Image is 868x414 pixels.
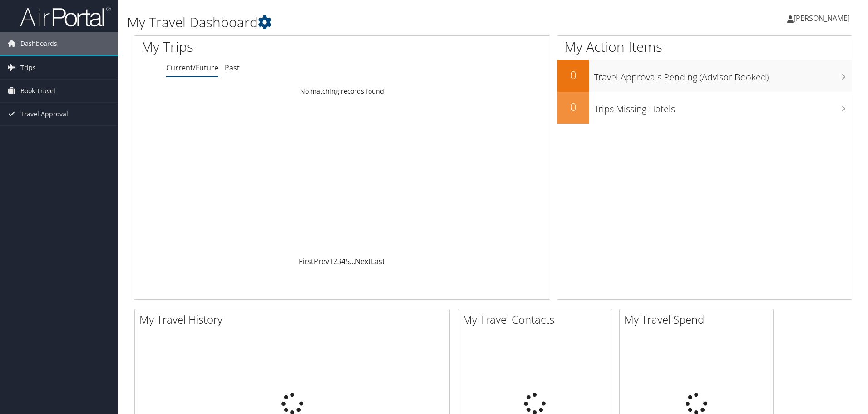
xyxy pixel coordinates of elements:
a: Last [371,256,385,266]
h2: My Travel Spend [624,312,773,327]
a: 1 [329,256,333,266]
a: 5 [345,256,350,266]
a: Next [355,256,371,266]
a: Current/Future [166,63,218,73]
span: Dashboards [20,32,57,55]
a: 2 [333,256,337,266]
a: Prev [314,256,329,266]
span: Trips [20,56,36,79]
h3: Travel Approvals Pending (Advisor Booked) [594,66,852,84]
h2: 0 [557,67,589,83]
a: 0Trips Missing Hotels [557,92,852,124]
a: First [299,256,314,266]
span: Travel Approval [20,103,68,125]
span: Book Travel [20,80,55,102]
h1: My Travel Dashboard [127,13,615,32]
td: No matching records found [134,83,550,100]
a: Past [225,63,240,73]
h2: My Travel Contacts [463,312,612,327]
span: [PERSON_NAME] [794,13,850,23]
h2: My Travel History [139,312,449,327]
h1: My Trips [141,37,370,56]
span: … [350,256,355,266]
h2: 0 [557,99,589,115]
a: 4 [341,256,345,266]
h3: Trips Missing Hotels [594,98,852,115]
img: airportal-logo.png [20,6,111,27]
h1: My Action Items [557,37,852,56]
a: [PERSON_NAME] [787,5,859,32]
a: 0Travel Approvals Pending (Advisor Booked) [557,60,852,92]
a: 3 [337,256,341,266]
